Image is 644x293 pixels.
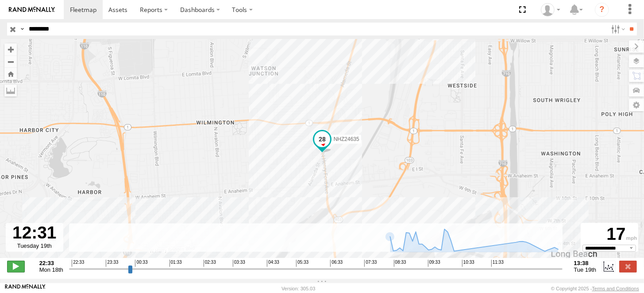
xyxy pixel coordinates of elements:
[592,286,639,291] a: Terms and Conditions
[619,261,637,272] label: Close
[296,260,309,267] span: 05:33
[7,261,25,272] label: Play/Stop
[19,23,26,35] label: Search Query
[330,260,343,267] span: 06:33
[4,68,17,80] button: Zoom Home
[72,260,84,267] span: 22:33
[4,43,17,55] button: Zoom in
[106,260,118,267] span: 23:33
[4,55,17,68] button: Zoom out
[282,286,315,291] div: Version: 305.03
[574,260,597,266] strong: 13:38
[233,260,245,267] span: 03:33
[608,23,627,35] label: Search Filter Options
[582,224,637,245] div: 17
[364,260,377,267] span: 07:33
[39,266,63,273] span: Mon 18th Aug 2025
[333,136,359,142] span: NHZ24635
[629,99,644,111] label: Map Settings
[135,260,147,267] span: 00:33
[170,260,182,267] span: 01:33
[538,3,563,16] div: Zulema McIntosch
[428,260,440,267] span: 09:33
[551,286,639,291] div: © Copyright 2025 -
[39,260,63,266] strong: 22:33
[462,260,474,267] span: 10:33
[4,84,17,97] label: Measure
[267,260,279,267] span: 04:33
[9,7,55,13] img: rand-logo.svg
[5,284,46,293] a: Visit our Website
[394,260,406,267] span: 08:33
[204,260,216,267] span: 02:33
[595,3,609,17] i: ?
[574,266,597,273] span: Tue 19th Aug 2025
[491,260,504,267] span: 11:33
